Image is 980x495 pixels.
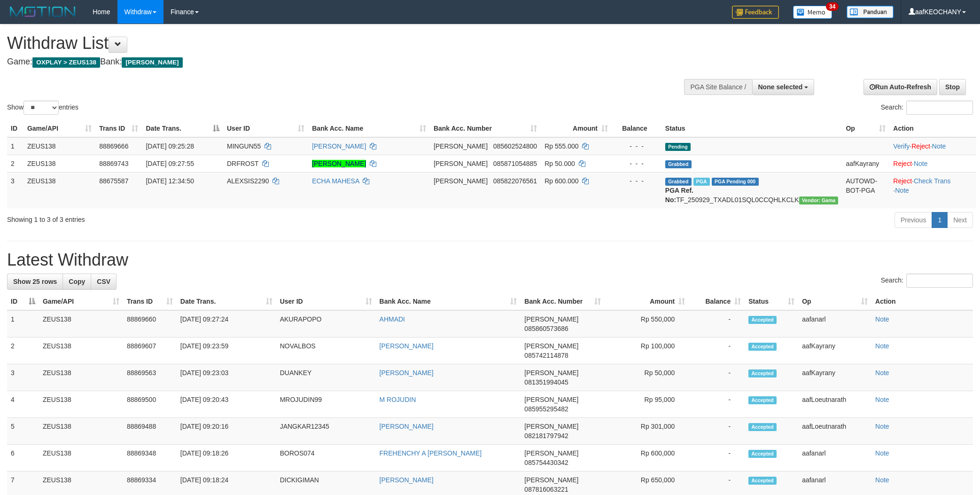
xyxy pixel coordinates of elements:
[906,101,973,115] input: Search:
[914,177,951,185] a: Check Trans
[39,445,123,471] td: ZEUS138
[524,432,568,440] span: Copy 082181797942 to clipboard
[276,364,376,391] td: DUANKEY
[665,160,692,168] span: Grabbed
[524,342,578,350] span: [PERSON_NAME]
[123,293,177,310] th: Trans ID: activate to sort column ascending
[932,212,948,228] a: 1
[881,274,973,288] label: Search:
[605,310,689,338] td: Rp 550,000
[493,160,537,167] span: Copy 085871054885 to clipboard
[524,315,578,323] span: [PERSON_NAME]
[798,418,871,445] td: aafLoeutnarath
[380,315,405,323] a: AHMADI
[939,79,966,95] a: Stop
[276,293,376,310] th: User ID: activate to sort column ascending
[7,293,39,310] th: ID: activate to sort column descending
[524,405,568,413] span: Copy 085955295482 to clipboard
[7,211,401,224] div: Showing 1 to 3 of 3 entries
[39,293,123,310] th: Game/API: activate to sort column ascending
[758,83,803,91] span: None selected
[39,418,123,445] td: ZEUS138
[748,369,777,377] span: Accepted
[177,364,276,391] td: [DATE] 09:23:03
[380,396,416,403] a: M ROJUDIN
[615,176,658,186] div: - - -
[798,293,871,310] th: Op: activate to sort column ascending
[227,177,269,185] span: ALEXSIS2290
[748,316,777,324] span: Accepted
[752,79,815,95] button: None selected
[524,449,578,457] span: [PERSON_NAME]
[380,342,434,350] a: [PERSON_NAME]
[123,364,177,391] td: 88869563
[276,418,376,445] td: JANGKAR12345
[177,293,276,310] th: Date Trans.: activate to sort column ascending
[605,445,689,471] td: Rp 600,000
[605,338,689,364] td: Rp 100,000
[23,172,95,208] td: ZEUS138
[7,5,78,19] img: MOTION_logo.png
[605,418,689,445] td: Rp 301,000
[524,369,578,377] span: [PERSON_NAME]
[544,160,575,167] span: Rp 50.000
[7,274,63,290] a: Show 25 rows
[380,369,434,377] a: [PERSON_NAME]
[871,293,973,310] th: Action
[7,172,23,208] td: 3
[605,293,689,310] th: Amount: activate to sort column ascending
[748,343,777,351] span: Accepted
[177,338,276,364] td: [DATE] 09:23:59
[39,338,123,364] td: ZEUS138
[889,172,976,208] td: · ·
[434,177,488,185] span: [PERSON_NAME]
[276,391,376,418] td: MROJUDIN99
[97,278,110,285] span: CSV
[544,142,578,150] span: Rp 555.000
[142,120,223,137] th: Date Trans.: activate to sort column descending
[123,338,177,364] td: 88869607
[177,310,276,338] td: [DATE] 09:27:24
[605,391,689,418] td: Rp 95,000
[793,6,832,19] img: Button%20Memo.svg
[842,120,889,137] th: Op: activate to sort column ascending
[906,274,973,288] input: Search:
[177,391,276,418] td: [DATE] 09:20:43
[276,310,376,338] td: AKURAPOPO
[7,418,39,445] td: 5
[312,177,359,185] a: ECHA MAHESA
[91,274,117,290] a: CSV
[23,120,95,137] th: Game/API: activate to sort column ascending
[798,338,871,364] td: aafKayrany
[689,418,745,445] td: -
[524,378,568,386] span: Copy 081351994045 to clipboard
[842,155,889,172] td: aafKayrany
[826,2,839,11] span: 34
[7,310,39,338] td: 1
[123,310,177,338] td: 88869660
[122,57,182,68] span: [PERSON_NAME]
[799,196,839,204] span: Vendor URL: https://trx31.1velocity.biz
[524,486,568,493] span: Copy 087816063221 to clipboard
[875,342,889,350] a: Note
[911,142,930,150] a: Reject
[689,364,745,391] td: -
[932,142,946,150] a: Note
[889,120,976,137] th: Action
[893,142,910,150] a: Verify
[7,137,23,155] td: 1
[524,423,578,430] span: [PERSON_NAME]
[847,6,894,18] img: panduan.png
[524,459,568,466] span: Copy 085754430342 to clipboard
[524,396,578,403] span: [PERSON_NAME]
[748,396,777,404] span: Accepted
[434,142,488,150] span: [PERSON_NAME]
[39,364,123,391] td: ZEUS138
[875,369,889,377] a: Note
[7,338,39,364] td: 2
[889,155,976,172] td: ·
[732,6,779,19] img: Feedback.jpg
[7,57,644,67] h4: Game: Bank:
[895,187,909,194] a: Note
[693,178,710,186] span: Marked by aafpengsreynich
